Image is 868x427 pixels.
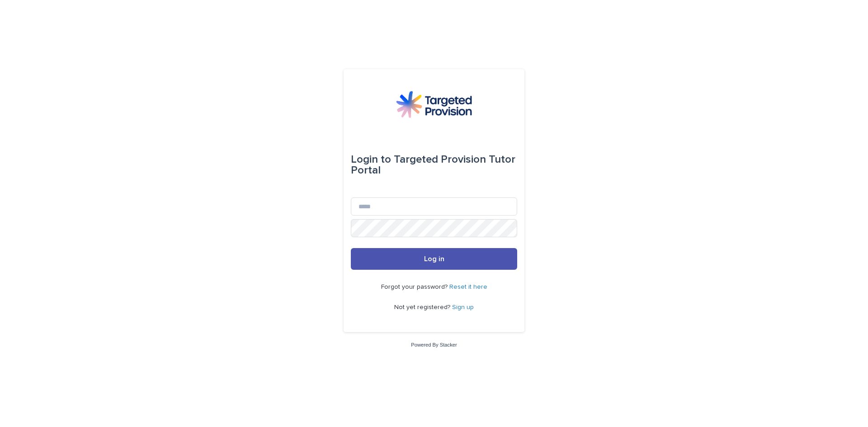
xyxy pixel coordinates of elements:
[411,342,457,347] a: Powered By Stacker
[396,91,472,118] img: M5nRWzHhSzIhMunXDL62
[449,284,487,290] a: Reset it here
[351,147,517,183] div: Targeted Provision Tutor Portal
[351,248,517,270] button: Log in
[381,284,449,290] span: Forgot your password?
[394,304,452,310] span: Not yet registered?
[452,304,474,310] a: Sign up
[351,154,391,165] span: Login to
[424,255,444,263] span: Log in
